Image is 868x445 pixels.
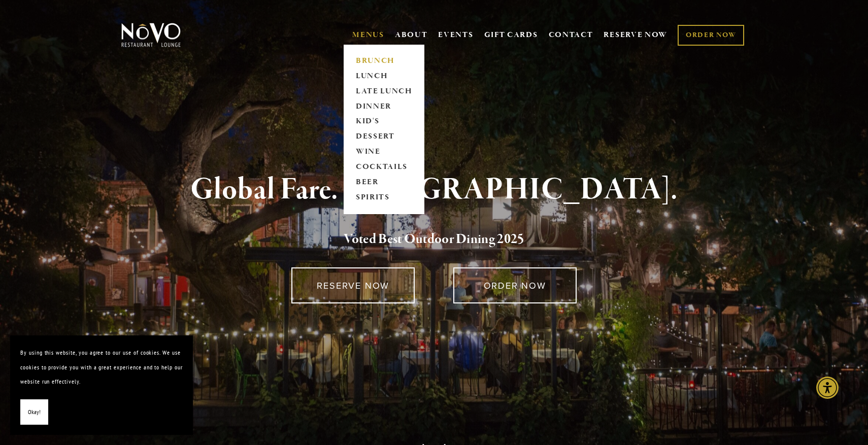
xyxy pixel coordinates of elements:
a: COCKTAILS [352,160,416,175]
a: ABOUT [395,30,428,40]
a: ORDER NOW [678,25,744,46]
a: LATE LUNCH [352,84,416,99]
a: CONTACT [549,25,593,45]
a: Voted Best Outdoor Dining 202 [344,230,517,250]
strong: Global Fare. [GEOGRAPHIC_DATA]. [190,170,677,209]
a: KID'S [352,114,416,129]
a: RESERVE NOW [291,267,415,303]
a: MENUS [352,30,384,40]
span: Okay! [28,405,41,420]
a: DINNER [352,99,416,114]
a: GIFT CARDS [484,25,538,45]
a: RESERVE NOW [604,25,667,45]
div: Accessibility Menu [816,376,839,399]
a: SPIRITS [352,190,416,206]
a: BEER [352,175,416,190]
a: WINE [352,145,416,160]
a: ORDER NOW [453,267,577,303]
a: EVENTS [438,30,473,40]
h2: 5 [138,229,730,250]
a: DESSERT [352,129,416,145]
a: BRUNCH [352,53,416,69]
img: Novo Restaurant &amp; Lounge [119,22,183,48]
button: Okay! [20,399,48,425]
a: LUNCH [352,69,416,84]
section: Cookie banner [10,335,193,435]
p: By using this website, you agree to our use of cookies. We use cookies to provide you with a grea... [20,346,183,389]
